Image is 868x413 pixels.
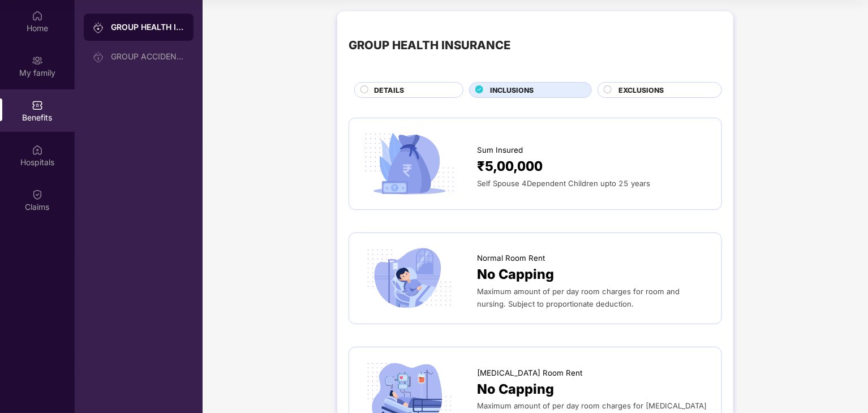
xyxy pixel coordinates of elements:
div: GROUP HEALTH INSURANCE [111,21,184,33]
img: svg+xml;base64,PHN2ZyB3aWR0aD0iMjAiIGhlaWdodD0iMjAiIHZpZXdCb3g9IjAgMCAyMCAyMCIgZmlsbD0ibm9uZSIgeG... [93,22,104,33]
span: No Capping [477,264,554,285]
img: svg+xml;base64,PHN2ZyB3aWR0aD0iMjAiIGhlaWdodD0iMjAiIHZpZXdCb3g9IjAgMCAyMCAyMCIgZmlsbD0ibm9uZSIgeG... [93,51,104,63]
span: Normal Room Rent [477,252,545,264]
img: svg+xml;base64,PHN2ZyBpZD0iSG9zcGl0YWxzIiB4bWxucz0iaHR0cDovL3d3dy53My5vcmcvMjAwMC9zdmciIHdpZHRoPS... [32,144,43,156]
span: No Capping [477,379,554,400]
img: svg+xml;base64,PHN2ZyB3aWR0aD0iMjAiIGhlaWdodD0iMjAiIHZpZXdCb3g9IjAgMCAyMCAyMCIgZmlsbD0ibm9uZSIgeG... [32,55,43,66]
img: icon [360,244,458,312]
img: svg+xml;base64,PHN2ZyBpZD0iSG9tZSIgeG1sbnM9Imh0dHA6Ly93d3cudzMub3JnLzIwMDAvc3ZnIiB3aWR0aD0iMjAiIG... [32,10,43,21]
span: Self Spouse 4Dependent Children upto 25 years [477,179,650,188]
img: icon [360,130,458,197]
img: svg+xml;base64,PHN2ZyBpZD0iQmVuZWZpdHMiIHhtbG5zPSJodHRwOi8vd3d3LnczLm9yZy8yMDAwL3N2ZyIgd2lkdGg9Ij... [32,100,43,111]
span: DETAILS [374,85,404,96]
span: Sum Insured [477,144,523,156]
span: [MEDICAL_DATA] Room Rent [477,367,582,379]
span: EXCLUSIONS [618,85,664,96]
div: GROUP HEALTH INSURANCE [349,36,510,54]
span: INCLUSIONS [490,85,534,96]
span: Maximum amount of per day room charges for room and nursing. Subject to proportionate deduction. [477,287,680,308]
span: ₹5,00,000 [477,156,543,177]
div: GROUP ACCIDENTAL INSURANCE [111,52,184,61]
img: svg+xml;base64,PHN2ZyBpZD0iQ2xhaW0iIHhtbG5zPSJodHRwOi8vd3d3LnczLm9yZy8yMDAwL3N2ZyIgd2lkdGg9IjIwIi... [32,189,43,200]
